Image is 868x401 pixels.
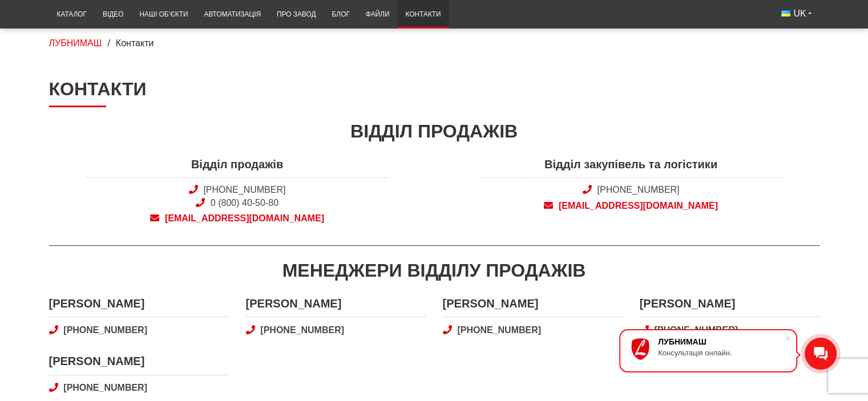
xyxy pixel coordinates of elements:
[658,349,785,357] div: Консультація онлайн.
[597,185,679,195] a: [PHONE_NUMBER]
[246,295,426,318] span: [PERSON_NAME]
[116,38,154,48] span: Контакти
[793,7,806,20] span: UK
[246,324,426,337] a: [PHONE_NUMBER]
[86,156,389,179] span: Відділ продажів
[49,324,229,337] a: [PHONE_NUMBER]
[49,38,102,48] a: ЛУБНИМАШ
[211,198,278,208] a: 0 (800) 40-50-80
[49,382,229,394] a: [PHONE_NUMBER]
[86,212,389,225] a: [EMAIL_ADDRESS][DOMAIN_NAME]
[480,156,782,179] span: Відділ закупівель та логістики
[324,3,357,26] a: Блог
[203,185,285,195] a: [PHONE_NUMBER]
[49,3,95,26] a: Каталог
[95,3,131,26] a: Відео
[358,3,398,26] a: Файли
[49,258,819,283] div: Менеджери відділу продажів
[49,353,229,375] span: [PERSON_NAME]
[131,3,196,26] a: Наші об’єкти
[480,200,782,212] a: [EMAIL_ADDRESS][DOMAIN_NAME]
[773,3,819,24] button: UK
[640,324,819,337] a: [PHONE_NUMBER]
[443,324,623,337] a: [PHONE_NUMBER]
[49,78,819,107] h1: Контакти
[49,295,229,318] span: [PERSON_NAME]
[658,337,785,346] div: ЛУБНИМАШ
[107,38,110,48] span: /
[781,10,790,17] img: Українська
[640,295,819,318] span: [PERSON_NAME]
[196,3,269,26] a: Автоматизація
[49,119,819,144] div: Відділ продажів
[269,3,324,26] a: Про завод
[443,295,623,318] span: [PERSON_NAME]
[397,3,449,26] a: Контакти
